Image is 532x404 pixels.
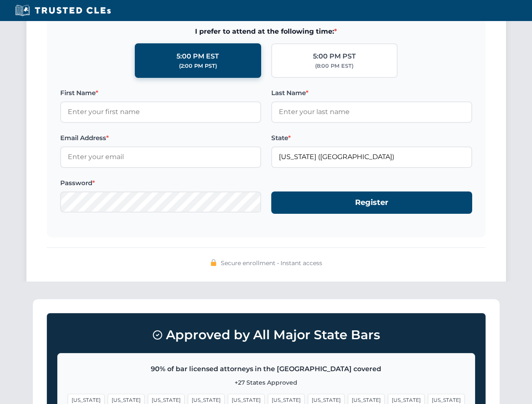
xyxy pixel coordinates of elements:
[60,101,261,122] input: Enter your first name
[60,133,261,143] label: Email Address
[271,146,472,167] input: Florida (FL)
[271,191,472,214] button: Register
[60,178,261,188] label: Password
[60,146,261,167] input: Enter your email
[68,378,465,387] p: +27 States Approved
[60,26,472,37] span: I prefer to attend at the following time:
[68,364,465,375] p: 90% of bar licensed attorneys in the [GEOGRAPHIC_DATA] covered
[271,101,472,122] input: Enter your last name
[210,259,217,266] img: 🔒
[60,88,261,98] label: First Name
[176,51,219,62] div: 5:00 PM EST
[315,62,353,70] div: (8:00 PM EST)
[13,4,113,17] img: Trusted CLEs
[271,133,472,143] label: State
[313,51,356,62] div: 5:00 PM PST
[179,62,217,70] div: (2:00 PM PST)
[221,258,322,268] span: Secure enrollment • Instant access
[271,88,472,98] label: Last Name
[57,324,475,346] h3: Approved by All Major State Bars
